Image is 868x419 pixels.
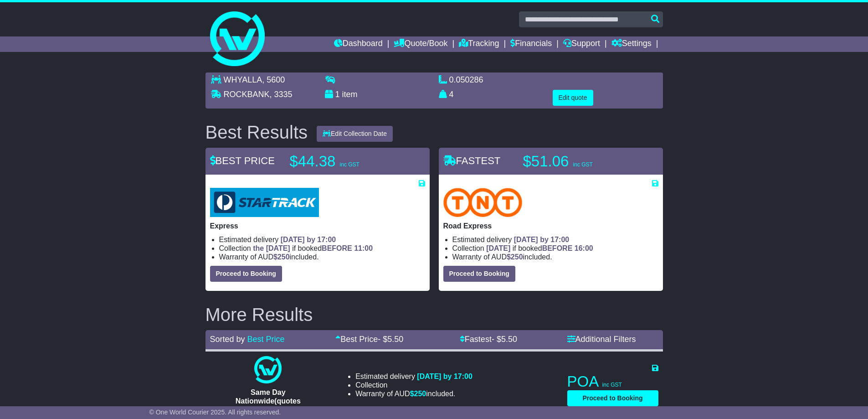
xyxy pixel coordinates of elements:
[443,222,658,230] p: Road Express
[355,372,473,381] li: Estimated delivery
[254,356,282,383] img: One World Courier: Same Day Nationwide(quotes take 0.5-1 hour)
[443,188,523,217] img: TNT Domestic: Road Express
[210,188,319,217] img: StarTrack: Express
[492,335,517,344] span: - $
[486,244,593,252] span: if booked
[281,236,336,243] span: [DATE] by 17:00
[460,335,517,344] a: Fastest- $5.50
[210,155,275,166] span: BEST PRICE
[210,266,282,282] button: Proceed to Booking
[322,244,352,252] span: BEFORE
[354,244,373,252] span: 11:00
[378,335,403,344] span: - $
[334,36,383,52] a: Dashboard
[514,236,570,243] span: [DATE] by 17:00
[355,381,473,389] li: Collection
[247,335,285,344] a: Best Price
[253,244,373,252] span: if booked
[205,305,663,325] h2: More Results
[219,244,425,253] li: Collection
[542,244,573,252] span: BEFORE
[449,75,483,84] span: 0.050286
[317,126,393,142] button: Edit Collection Date
[340,161,360,168] span: inc GST
[443,155,501,166] span: FASTEST
[452,253,658,261] li: Warranty of AUD included.
[611,36,652,52] a: Settings
[236,388,301,414] span: Same Day Nationwide(quotes take 0.5-1 hour)
[573,161,593,168] span: inc GST
[224,75,262,84] span: WHYALLA
[224,90,270,99] span: ROCKBANK
[602,382,622,388] span: inc GST
[575,244,593,252] span: 16:00
[410,390,426,398] span: $
[567,390,658,406] button: Proceed to Booking
[277,253,290,261] span: 250
[290,152,404,171] p: $44.38
[417,372,473,380] span: [DATE] by 17:00
[443,266,515,282] button: Proceed to Booking
[355,389,473,398] li: Warranty of AUD included.
[335,335,403,344] a: Best Price- $5.50
[387,335,403,344] span: 5.50
[501,335,517,344] span: 5.50
[149,409,281,416] span: © One World Courier 2025. All rights reserved.
[511,253,523,261] span: 250
[219,253,425,261] li: Warranty of AUD included.
[219,235,425,244] li: Estimated delivery
[201,122,313,142] div: Best Results
[567,372,658,391] p: POA
[507,253,523,261] span: $
[452,235,658,244] li: Estimated delivery
[553,90,593,106] button: Edit quote
[253,244,290,252] span: the [DATE]
[210,335,245,344] span: Sorted by
[335,90,340,99] span: 1
[270,90,293,99] span: , 3335
[510,36,552,52] a: Financials
[486,244,510,252] span: [DATE]
[273,253,290,261] span: $
[523,152,637,171] p: $51.06
[449,90,454,99] span: 4
[342,90,358,99] span: item
[210,222,425,230] p: Express
[567,335,636,344] a: Additional Filters
[414,390,426,398] span: 250
[394,36,447,52] a: Quote/Book
[452,244,658,253] li: Collection
[459,36,499,52] a: Tracking
[563,36,600,52] a: Support
[262,75,285,84] span: , 5600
